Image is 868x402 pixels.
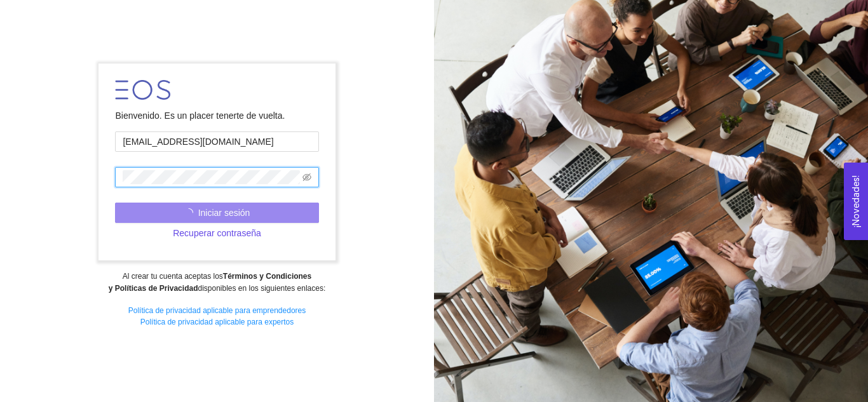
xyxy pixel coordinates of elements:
div: Al crear tu cuenta aceptas los disponibles en los siguientes enlaces: [8,271,425,295]
a: Política de privacidad aplicable para emprendedores [128,306,306,315]
a: Recuperar contraseña [115,228,318,238]
span: Recuperar contraseña [173,226,261,240]
button: Recuperar contraseña [115,223,318,243]
input: Correo electrónico [115,131,318,152]
span: loading [184,208,198,217]
button: Iniciar sesión [115,203,318,223]
span: Iniciar sesión [198,206,250,220]
strong: Términos y Condiciones y Políticas de Privacidad [109,272,311,293]
span: eye-invisible [302,173,311,182]
button: Open Feedback Widget [844,163,868,240]
img: LOGO [115,80,170,100]
div: Bienvenido. Es un placer tenerte de vuelta. [115,109,318,123]
a: Política de privacidad aplicable para expertos [140,318,294,326]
